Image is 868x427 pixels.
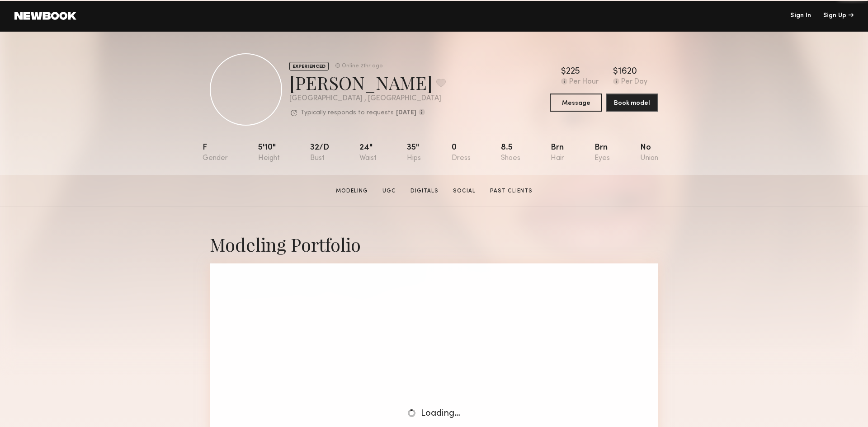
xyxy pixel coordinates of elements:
p: Typically responds to requests [301,110,394,116]
b: [DATE] [396,110,416,116]
div: 1620 [618,67,637,76]
div: No [640,144,658,162]
div: Per Hour [569,78,599,86]
div: $ [613,67,618,76]
a: Social [449,187,479,195]
div: 32/d [310,144,329,162]
div: 5'10" [258,144,280,162]
span: Loading… [421,409,460,418]
button: Book model [606,94,658,112]
a: UGC [379,187,400,195]
div: Sign Up [823,13,854,19]
div: [PERSON_NAME] [289,70,446,94]
div: Brn [594,144,610,162]
div: 225 [566,67,580,76]
div: Modeling Portfolio [210,232,658,256]
div: Online 21hr ago [342,63,382,69]
div: F [203,144,228,162]
div: $ [561,67,566,76]
div: Per Day [621,78,647,86]
div: EXPERIENCED [289,62,329,70]
div: 24" [359,144,377,162]
div: 8.5 [501,144,520,162]
a: Past Clients [486,187,536,195]
button: Message [550,94,602,112]
a: Sign In [790,13,811,19]
div: 0 [452,144,471,162]
div: Brn [551,144,564,162]
a: Digitals [407,187,442,195]
div: [GEOGRAPHIC_DATA] , [GEOGRAPHIC_DATA] [289,95,446,103]
a: Modeling [332,187,372,195]
div: 35" [407,144,421,162]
